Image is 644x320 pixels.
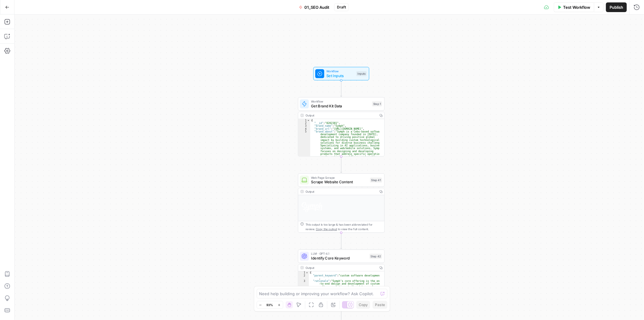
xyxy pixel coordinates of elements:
span: Toggle code folding, rows 1 through 16 [307,119,310,122]
span: Workflow [326,69,354,73]
span: Publish [610,4,623,10]
div: 3 [298,125,310,127]
span: 01_SEO Audit [304,4,329,10]
span: Paste [375,302,385,308]
button: Publish [606,2,627,12]
div: 2 [298,122,310,125]
div: This output is too large & has been abbreviated for review. to view the full content. [306,222,382,231]
span: Set Inputs [326,73,354,79]
div: Output [306,266,376,270]
span: Web Page Scrape [311,175,368,180]
button: Paste [373,301,387,309]
div: Output [306,113,376,118]
div: Output [306,189,376,194]
div: 1 [298,119,310,122]
span: Copy the output [316,227,337,231]
div: 5 [298,130,310,172]
div: Step 1 [372,101,382,106]
div: 3 [298,280,309,319]
span: Toggle code folding, rows 1 through 9 [306,271,309,274]
span: LLM · GPT-4.1 [311,251,367,256]
div: LLM · GPT-4.1Identify Core KeywordStep 42Output{ "parent_keyword":"custom software development" ,... [298,250,385,309]
span: Draft [337,5,346,10]
div: 4 [298,127,310,130]
div: WorkflowSet InputsInputs [298,67,385,80]
div: 1 [298,271,309,274]
span: Scrape Website Content [311,179,368,185]
button: 01_SEO Audit [295,2,333,12]
g: Edge from step_1 to step_41 [341,157,342,173]
div: Inputs [356,71,367,76]
span: Get Brand Kit Data [311,103,370,109]
span: Test Workflow [563,4,590,10]
span: Copy [359,302,368,308]
div: Step 41 [370,178,382,183]
span: 93% [267,302,273,307]
button: Copy [356,301,370,309]
div: WorkflowGet Brand Kit DataStep 1Output{ "__id":"8202381", "brand_name":"Symph", "brand_url":"[URL... [298,97,385,156]
div: Step 42 [370,254,382,259]
g: Edge from step_41 to step_42 [341,233,342,249]
span: Identify Core Keyword [311,255,367,261]
button: Test Workflow [554,2,594,12]
g: Edge from start to step_1 [341,80,342,97]
div: 2 [298,274,309,280]
span: Workflow [311,99,370,104]
div: Web Page ScrapeScrape Website ContentStep 41OutputThis output is too large & has been abbreviated... [298,173,385,233]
